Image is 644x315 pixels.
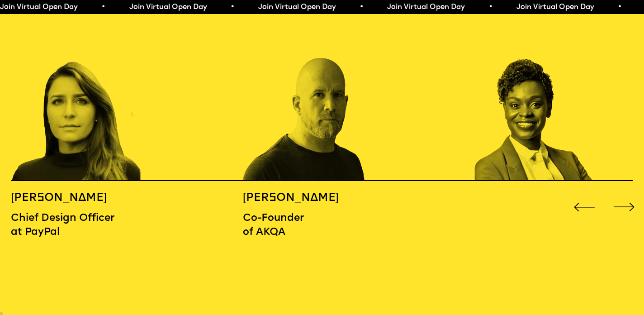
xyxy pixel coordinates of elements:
[475,0,630,181] div: 8 / 16
[572,194,597,220] div: Previous slide
[556,4,560,11] span: •
[11,211,127,240] p: Chief Design Officer at PayPal
[39,4,43,11] span: •
[11,0,166,181] div: 6 / 16
[611,194,637,220] div: Next slide
[243,211,359,240] p: Co-Founder of AKQA
[243,191,359,205] h5: [PERSON_NAME]
[11,191,127,205] h5: [PERSON_NAME]
[168,4,172,11] span: •
[298,4,302,11] span: •
[243,0,398,181] div: 7 / 16
[426,4,431,11] span: •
